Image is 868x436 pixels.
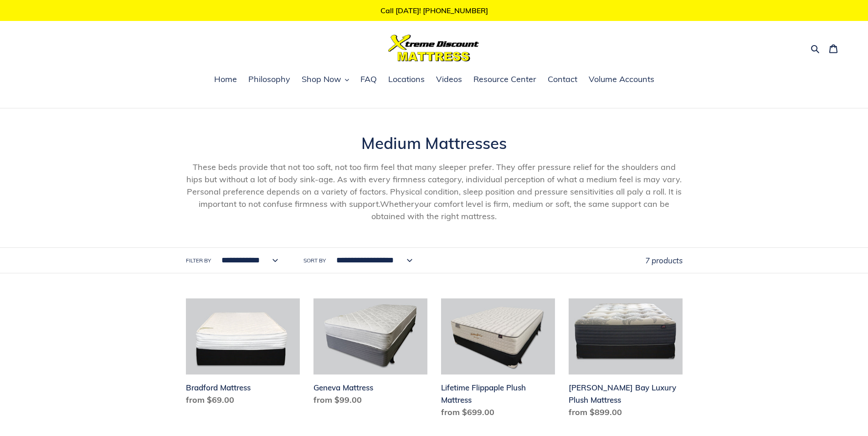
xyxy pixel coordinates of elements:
[356,73,381,87] a: FAQ
[302,74,341,85] span: Shop Now
[473,74,536,85] span: Resource Center
[548,74,577,85] span: Contact
[297,73,354,87] button: Shop Now
[244,73,295,87] a: Philosophy
[313,298,427,410] a: Geneva Mattress
[186,256,211,265] label: Filter by
[384,73,429,87] a: Locations
[388,35,479,62] img: Xtreme Discount Mattress
[645,256,683,265] span: 7 products
[360,74,377,85] span: FAQ
[214,74,237,85] span: Home
[361,133,507,153] span: Medium Mattresses
[380,199,415,209] span: Whether
[210,73,241,87] a: Home
[186,298,300,410] a: Bradford Mattress
[431,73,467,87] a: Videos
[569,298,683,422] a: Chadwick Bay Luxury Plush Mattress
[388,74,425,85] span: Locations
[441,298,555,422] a: Lifetime Flippaple Plush Mattress
[436,74,462,85] span: Videos
[589,74,654,85] span: Volume Accounts
[584,73,659,87] a: Volume Accounts
[469,73,541,87] a: Resource Center
[186,161,683,222] p: These beds provide that not too soft, not too firm feel that many sleeper prefer. They offer pres...
[543,73,582,87] a: Contact
[303,256,326,265] label: Sort by
[248,74,290,85] span: Philosophy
